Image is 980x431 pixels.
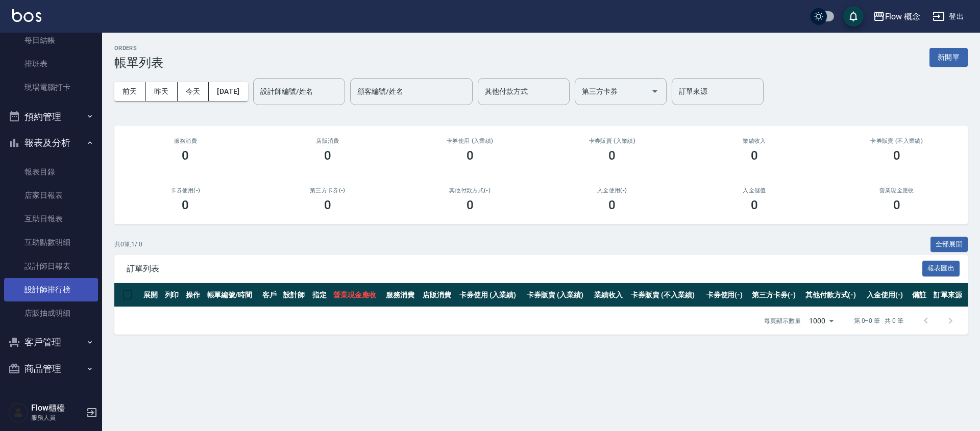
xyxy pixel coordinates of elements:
[4,329,98,356] button: 客戶管理
[114,82,146,101] button: 前天
[922,261,960,276] button: 報表匯出
[114,56,163,70] h3: 帳單列表
[524,283,592,307] th: 卡券販賣 (入業績)
[647,83,663,99] button: Open
[31,403,83,413] h5: Flow櫃檯
[183,283,205,307] th: 操作
[4,52,98,75] a: 排班表
[608,148,616,163] h3: 0
[310,283,331,307] th: 指定
[281,283,310,307] th: 設計師
[843,6,864,27] button: save
[4,130,98,156] button: 報表及分析
[146,82,178,101] button: 昨天
[922,263,960,273] a: 報表匯出
[838,138,955,144] h2: 卡券販賣 (不入業績)
[553,187,671,194] h2: 入金使用(-)
[420,283,457,307] th: 店販消費
[178,82,209,101] button: 今天
[269,187,387,194] h2: 第三方卡券(-)
[628,283,703,307] th: 卡券販賣 (不入業績)
[127,138,244,144] h3: 服務消費
[864,283,910,307] th: 入金使用(-)
[324,148,331,163] h3: 0
[182,148,189,163] h3: 0
[4,207,98,231] a: 互助日報表
[4,160,98,184] a: 報表目錄
[749,283,803,307] th: 第三方卡券(-)
[608,198,616,212] h3: 0
[141,283,162,307] th: 展開
[803,283,864,307] th: 其他付款方式(-)
[4,231,98,254] a: 互助點數明細
[269,138,387,144] h2: 店販消費
[928,7,968,26] button: 登出
[592,283,628,307] th: 業績收入
[764,316,801,325] p: 每頁顯示數量
[411,187,529,194] h2: 其他付款方式(-)
[12,9,41,22] img: Logo
[127,187,244,194] h2: 卡券使用(-)
[929,48,968,67] button: 新開單
[31,413,83,422] p: 服務人員
[209,82,248,101] button: [DATE]
[8,402,29,423] img: Person
[4,278,98,301] a: 設計師排行榜
[4,184,98,207] a: 店家日報表
[4,255,98,278] a: 設計師日報表
[114,240,142,249] p: 共 0 筆, 1 / 0
[805,307,838,335] div: 1000
[260,283,281,307] th: 客戶
[457,283,524,307] th: 卡券使用 (入業績)
[930,237,968,252] button: 全部展開
[4,301,98,325] a: 店販抽成明細
[931,283,968,307] th: 訂單來源
[854,316,903,325] p: 第 0–0 筆 共 0 筆
[182,198,189,212] h3: 0
[751,148,758,163] h3: 0
[4,29,98,52] a: 每日結帳
[885,10,921,23] div: Flow 概念
[893,148,900,163] h3: 0
[331,283,383,307] th: 營業現金應收
[324,198,331,212] h3: 0
[4,104,98,130] button: 預約管理
[127,264,922,274] span: 訂單列表
[929,52,968,62] a: 新開單
[4,75,98,99] a: 現場電腦打卡
[696,138,814,144] h2: 業績收入
[893,198,900,212] h3: 0
[162,283,184,307] th: 列印
[467,148,474,163] h3: 0
[553,138,671,144] h2: 卡券販賣 (入業績)
[205,283,260,307] th: 帳單編號/時間
[114,45,163,52] h2: ORDERS
[4,356,98,382] button: 商品管理
[467,198,474,212] h3: 0
[383,283,420,307] th: 服務消費
[838,187,955,194] h2: 營業現金應收
[704,283,749,307] th: 卡券使用(-)
[411,138,529,144] h2: 卡券使用 (入業績)
[869,6,925,27] button: Flow 概念
[751,198,758,212] h3: 0
[910,283,931,307] th: 備註
[696,187,814,194] h2: 入金儲值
